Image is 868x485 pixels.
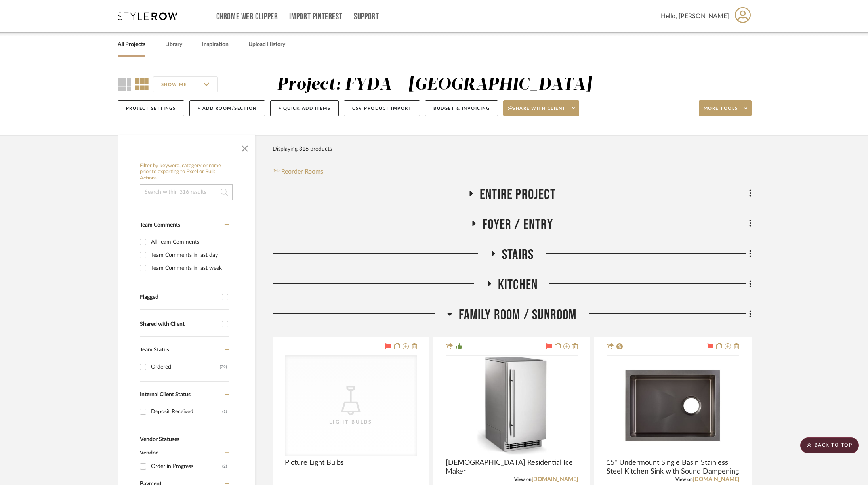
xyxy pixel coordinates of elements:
a: Library [165,39,182,50]
div: Ordered [151,361,220,373]
div: Team Comments in last week [151,262,227,275]
a: Upload History [248,39,285,50]
span: Entire Project [480,186,556,203]
a: Support [354,13,379,20]
span: [DEMOGRAPHIC_DATA] Residential Ice Maker [446,458,578,476]
div: (39) [220,361,227,373]
div: Light Bulbs [311,418,391,426]
button: Reorder Rooms [273,167,324,176]
div: (1) [222,405,227,418]
input: Search within 316 results [140,184,233,200]
span: Internal Client Status [140,392,191,397]
div: Deposit Received [151,405,222,418]
img: Scotsman Residential Ice Maker [462,356,561,455]
a: Import Pinterest [289,13,342,20]
span: Stairs [502,246,534,264]
div: All Team Comments [151,236,227,248]
h6: Filter by keyword, category or name prior to exporting to Excel or Bulk Actions [140,163,233,181]
div: Project: FYDA - [GEOGRAPHIC_DATA] [277,76,592,93]
a: Chrome Web Clipper [216,13,278,20]
div: Team Comments in last day [151,249,227,262]
span: Foyer / Entry [483,216,553,233]
button: + Quick Add Items [270,100,339,116]
span: Team Comments [140,222,180,228]
span: Reorder Rooms [281,167,323,176]
div: Order in Progress [151,460,222,473]
span: Family Room / Sunroom [459,307,576,324]
span: More tools [704,105,738,117]
span: Team Status [140,347,169,353]
span: 15" Undermount Single Basin Stainless Steel Kitchen Sink with Sound Dampening [607,458,739,476]
img: 15" Undermount Single Basin Stainless Steel Kitchen Sink with Sound Dampening [623,356,722,455]
span: Hello, [PERSON_NAME] [661,11,729,21]
div: Shared with Client [140,321,218,328]
button: + Add Room/Section [189,100,265,116]
button: CSV Product Import [344,100,420,116]
a: Inspiration [202,39,229,50]
span: Kitchen [498,277,538,294]
scroll-to-top-button: BACK TO TOP [800,437,859,453]
button: Project Settings [118,100,184,116]
span: View on [675,477,693,482]
span: Share with client [508,105,566,117]
button: Close [237,139,253,155]
button: Budget & Invoicing [425,100,498,116]
div: 0 [607,356,738,456]
span: Vendor [140,450,158,456]
div: Displaying 316 products [273,141,332,157]
div: Flagged [140,294,218,301]
a: All Projects [118,39,145,50]
div: 0 [446,356,578,456]
a: [DOMAIN_NAME] [532,477,578,482]
span: View on [514,477,532,482]
span: Picture Light Bulbs [285,458,344,467]
div: 0 [285,356,417,456]
button: Share with client [503,100,579,116]
div: (2) [222,460,227,473]
a: [DOMAIN_NAME] [693,477,739,482]
button: More tools [699,100,752,116]
span: Vendor Statuses [140,437,179,442]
